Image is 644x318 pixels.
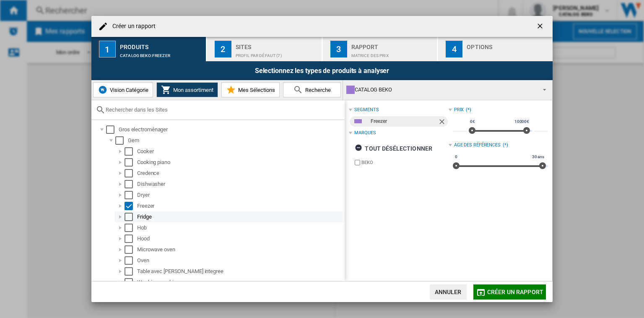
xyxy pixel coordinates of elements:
img: wiser-icon-blue.png [98,85,108,95]
md-checkbox: Select [125,147,137,156]
div: Options [467,40,549,49]
md-checkbox: Select [125,191,137,199]
div: Hood [137,235,343,243]
md-checkbox: Select [125,245,137,254]
div: Selectionnez les types de produits à analyser [91,61,553,80]
button: 1 Produits CATALOG BEKO:Freezer [91,37,207,61]
div: Fridge [137,213,343,221]
ng-md-icon: getI18NText('BUTTONS.CLOSE_DIALOG') [536,22,546,32]
div: tout désélectionner [355,141,432,156]
md-checkbox: Select [125,213,137,221]
button: Mes Sélections [221,82,280,97]
ng-md-icon: Retirer [438,117,448,128]
div: Dryer [137,191,343,199]
button: Vision Catégorie [93,82,153,97]
button: Mon assortiment [156,82,218,97]
md-checkbox: Select [125,158,137,167]
span: 30 ans [531,154,545,160]
span: 0€ [469,118,476,125]
div: Cooker [137,147,343,156]
div: 4 [446,41,462,57]
input: brand.name [355,160,360,165]
div: segments [354,107,379,113]
div: Gros electroménager [119,125,343,134]
div: Age des références [454,142,501,149]
div: Cooking piano [137,158,343,167]
div: Produits [120,40,203,49]
md-checkbox: Select [106,125,119,134]
div: Microwave oven [137,245,343,254]
div: Prix [454,107,464,113]
div: Credence [137,169,343,177]
div: Washing machine [137,278,343,287]
button: 3 Rapport Matrice des prix [323,37,438,61]
md-checkbox: Select [125,278,137,287]
h4: Créer un rapport [108,22,156,31]
button: Recherche [283,82,341,97]
button: getI18NText('BUTTONS.CLOSE_DIALOG') [532,18,549,35]
div: 2 [215,41,231,57]
div: Marques [354,130,376,136]
md-checkbox: Select [115,136,128,145]
span: 10000€ [513,118,530,125]
div: Rapport [351,40,434,49]
md-checkbox: Select [125,169,137,177]
div: Profil par défaut (7) [236,49,318,58]
button: 2 Sites Profil par défaut (7) [207,37,322,61]
label: BEKO [361,159,448,166]
md-checkbox: Select [125,235,137,243]
div: Dishwasher [137,180,343,188]
div: Freezer [371,116,437,127]
md-checkbox: Select [125,202,137,210]
span: Créer un rapport [487,289,543,295]
md-checkbox: Select [125,224,137,232]
md-checkbox: Select [125,256,137,265]
span: 0 [454,154,459,160]
div: Gem [128,136,343,145]
div: Hob [137,224,343,232]
md-checkbox: Select [125,267,137,276]
div: CATALOG BEKO [346,84,535,96]
div: Freezer [137,202,343,210]
button: tout désélectionner [352,141,435,156]
div: 3 [330,41,347,57]
span: Mon assortiment [171,87,213,93]
div: Oven [137,256,343,265]
button: Annuler [430,284,467,300]
button: 4 Options [438,37,553,61]
md-checkbox: Select [125,180,137,188]
span: Mes Sélections [236,87,275,93]
span: Vision Catégorie [108,87,148,93]
div: Table avec [PERSON_NAME] integree [137,267,343,276]
input: Rechercher dans les Sites [106,107,340,113]
span: Recherche [303,87,331,93]
div: 1 [99,41,116,57]
div: Matrice des prix [351,49,434,58]
button: Créer un rapport [473,284,546,300]
div: Sites [236,40,318,49]
div: CATALOG BEKO:Freezer [120,49,203,58]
